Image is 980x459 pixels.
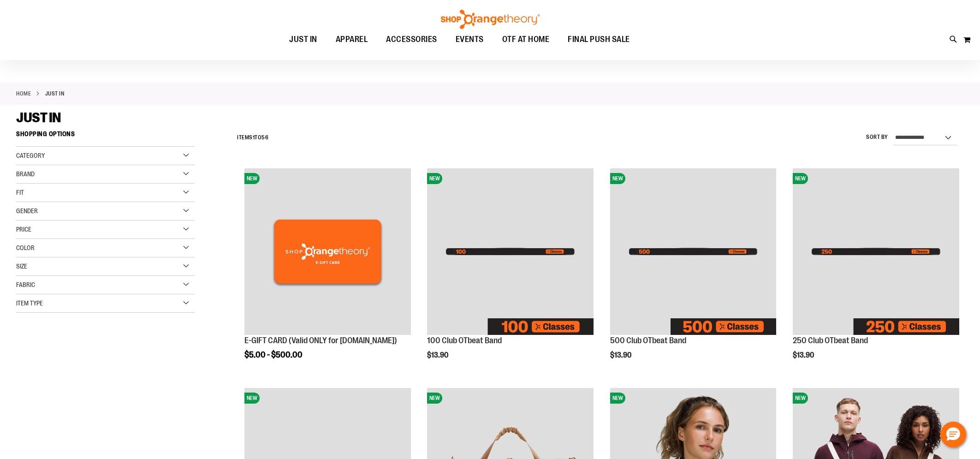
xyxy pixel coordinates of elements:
[16,299,43,307] span: Item Type
[427,173,442,184] span: NEW
[16,110,61,125] span: JUST IN
[427,168,594,335] img: Image of 100 Club OTbeat Band
[610,168,777,336] a: Image of 500 Club OTbeat BandNEW
[793,168,959,335] img: Image of 250 Club OTbeat Band
[446,29,493,50] a: EVENTS
[280,29,327,50] a: JUST IN
[336,29,368,50] span: APPAREL
[606,164,781,378] div: product
[244,393,260,404] span: NEW
[386,29,437,50] span: ACCESSORIES
[502,29,550,50] span: OTF AT HOME
[793,336,868,345] a: 250 Club OTbeat Band
[427,351,450,359] span: $13.90
[327,29,377,50] a: APPAREL
[377,29,446,50] a: ACCESSORIES
[493,29,559,50] a: OTF AT HOME
[237,131,268,145] h2: Items to
[793,393,808,404] span: NEW
[240,164,416,382] div: product
[253,134,255,141] span: 1
[793,168,959,336] a: Image of 250 Club OTbeat BandNEW
[16,152,45,159] span: Category
[16,226,31,233] span: Price
[610,336,686,345] a: 500 Club OTbeat Band
[16,262,27,270] span: Size
[16,89,31,98] a: Home
[16,189,24,196] span: Fit
[16,170,35,178] span: Brand
[610,351,633,359] span: $13.90
[244,173,260,184] span: NEW
[244,336,397,345] a: E-GIFT CARD (Valid ONLY for [DOMAIN_NAME])
[289,29,317,50] span: JUST IN
[558,29,639,50] a: FINAL PUSH SALE
[427,336,502,345] a: 100 Club OTbeat Band
[16,244,35,251] span: Color
[793,351,815,359] span: $13.90
[427,168,594,336] a: Image of 100 Club OTbeat BandNEW
[244,350,303,359] span: $5.00 - $500.00
[422,164,598,378] div: product
[568,29,630,50] span: FINAL PUSH SALE
[16,207,38,215] span: Gender
[427,393,442,404] span: NEW
[610,393,625,404] span: NEW
[16,281,35,288] span: Fabric
[16,126,195,147] strong: Shopping Options
[866,133,888,141] label: Sort By
[456,29,484,50] span: EVENTS
[261,134,268,141] span: 56
[610,168,777,335] img: Image of 500 Club OTbeat Band
[244,168,411,336] a: E-GIFT CARD (Valid ONLY for ShopOrangetheory.com)NEW
[440,10,541,29] img: Shop Orangetheory
[940,422,966,447] button: Hello, have a question? Let’s chat.
[788,164,964,378] div: product
[793,173,808,184] span: NEW
[610,173,625,184] span: NEW
[244,168,411,335] img: E-GIFT CARD (Valid ONLY for ShopOrangetheory.com)
[45,89,65,98] strong: JUST IN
